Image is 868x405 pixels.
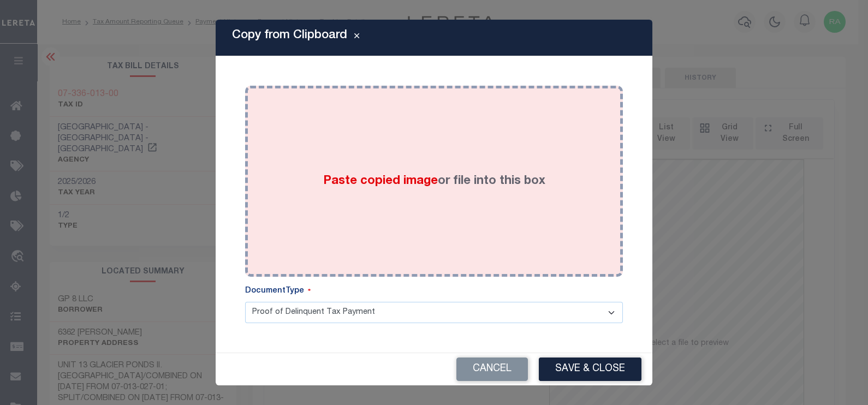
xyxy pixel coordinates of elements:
[347,31,366,44] button: Close
[323,175,438,187] span: Paste copied image
[245,285,311,297] label: DocumentType
[323,172,545,190] label: or file into this box
[539,358,641,381] button: Save & Close
[456,358,528,381] button: Cancel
